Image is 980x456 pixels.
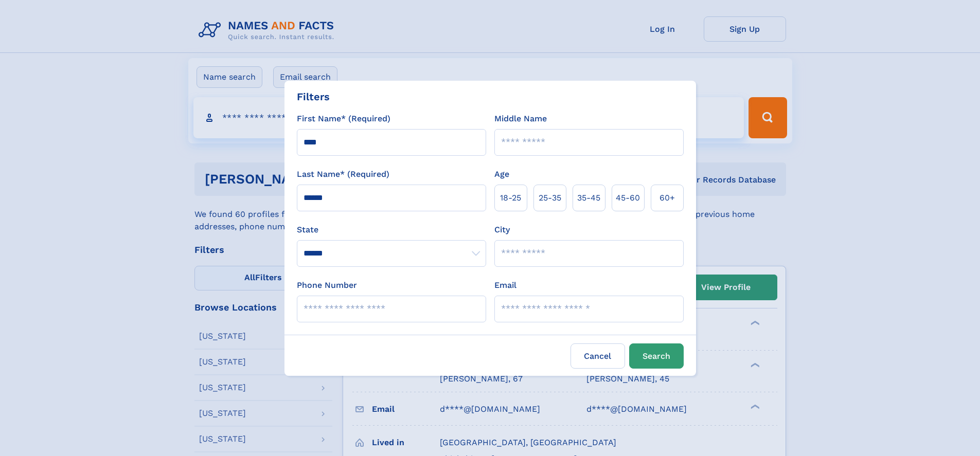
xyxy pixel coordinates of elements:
span: 25‑35 [539,192,561,204]
span: 60+ [660,192,675,204]
label: Last Name* (Required) [297,168,389,180]
div: Filters [297,89,330,104]
label: Email [494,279,516,291]
span: 35‑45 [577,192,600,204]
label: Phone Number [297,279,357,291]
label: Middle Name [494,113,547,125]
label: State [297,224,486,236]
label: Cancel [571,343,625,369]
span: 18‑25 [500,192,521,204]
label: City [494,224,510,236]
label: First Name* (Required) [297,113,390,125]
span: 45‑60 [616,192,640,204]
button: Search [629,343,684,369]
label: Age [494,168,509,180]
